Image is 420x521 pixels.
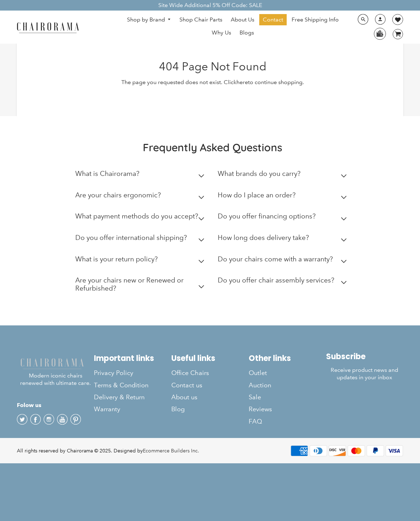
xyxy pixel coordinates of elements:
[75,234,187,242] h2: Do you offer international shipping?
[17,401,94,409] h4: Folow us
[374,28,385,39] img: WhatsApp_Image_2024-07-12_at_16.23.01.webp
[292,16,339,24] span: Free Shipping Info
[75,141,350,154] h2: Frequently Asked Questions
[263,16,283,24] span: Contact
[75,207,207,229] summary: What payment methods do you accept?
[75,191,161,199] h2: Are your chairs ergonomic?
[218,207,350,229] summary: Do you offer financing options?
[171,379,249,391] a: Contact us
[123,14,175,25] a: Shop by Brand
[94,381,148,389] span: Terms & Condition
[94,405,120,413] span: Warranty
[17,357,94,387] p: Modern iconic chairs renewed with ultimate care.
[75,276,207,292] h2: Are your chairs new or Renewed or Refurbished?
[176,14,226,25] a: Shop Chair Parts
[94,367,171,379] a: Privacy Policy
[75,170,139,178] h2: What is Chairorama?
[94,354,171,363] h2: Important links
[218,234,309,242] h2: How long does delivery take?
[13,21,83,33] img: chairorama
[249,393,261,401] span: Sale
[171,405,185,413] span: Blog
[179,16,222,24] span: Shop Chair Parts
[326,352,403,361] h2: Subscribe
[171,403,249,415] a: Blog
[249,391,326,403] a: Sale
[171,381,202,389] span: Contact us
[249,418,262,426] span: FAQ
[218,276,334,284] h2: Do you offer chair assembly services?
[75,250,207,272] summary: What is your return policy?
[249,369,267,377] span: Outlet
[75,165,207,186] summary: What is Chairorama?
[218,186,350,208] summary: How do I place an order?
[75,255,158,263] h2: What is your return policy?
[218,255,333,263] h2: Do your chairs come with a warranty?
[75,271,207,301] summary: Are your chairs new or Renewed or Refurbished?
[240,29,254,37] span: Blogs
[249,415,326,427] a: FAQ
[236,79,248,85] a: here
[171,391,249,403] a: About us
[326,367,403,381] p: Receive product news and updates in your inbox
[227,14,258,25] a: About Us
[249,381,271,389] span: Auction
[218,191,295,199] h2: How do I place an order?
[75,212,198,220] h2: What payment methods do you accept?
[94,403,171,415] a: Warranty
[218,229,350,250] summary: How long does delivery take?
[171,369,209,377] span: Office Chairs
[17,447,199,455] div: All rights reserved by Chairorama © 2025. Designed by
[249,367,326,379] a: Outlet
[218,165,350,186] summary: What brands do you carry?
[218,212,316,220] h2: Do you offer financing options?
[94,391,171,403] a: Delivery & Return
[94,379,171,391] a: Terms & Condition
[249,403,326,415] a: Reviews
[17,357,87,369] img: chairorama
[236,27,257,38] a: Blogs
[171,393,197,401] span: About us
[288,14,342,25] a: Free Shipping Info
[113,14,353,40] nav: DesktopNavigation
[218,170,300,178] h2: What brands do you carry?
[87,79,339,86] p: The page you requested does not exist. Click to continue shopping.
[218,250,350,272] summary: Do your chairs come with a warranty?
[171,354,249,363] h2: Useful links
[218,271,350,293] summary: Do you offer chair assembly services?
[94,369,133,377] span: Privacy Policy
[249,354,326,363] h2: Other links
[249,405,272,413] span: Reviews
[143,447,199,454] a: Ecommerce Builders Inc.
[94,393,145,401] span: Delivery & Return
[87,60,339,73] h1: 404 Page Not Found
[171,367,249,379] a: Office Chairs
[75,186,207,208] summary: Are your chairs ergonomic?
[249,379,326,391] a: Auction
[208,27,235,38] a: Why Us
[259,14,287,25] a: Contact
[231,16,254,24] span: About Us
[212,29,231,37] span: Why Us
[75,229,207,250] summary: Do you offer international shipping?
